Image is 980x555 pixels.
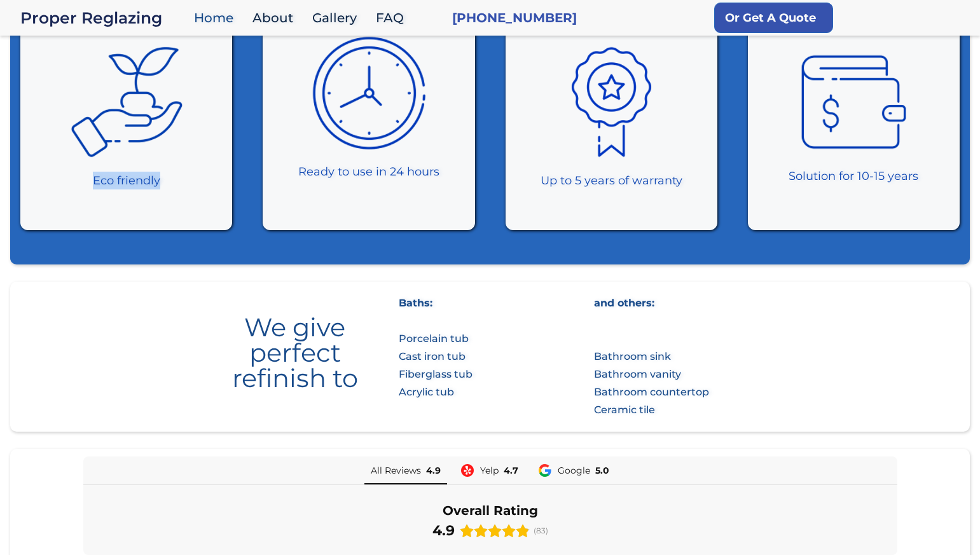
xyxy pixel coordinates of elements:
a: Home [188,4,246,32]
div: 4.7 [504,465,518,476]
div: Rating: 4.7 out of 5 [504,465,518,476]
div: Rating: 4.9 out of 5 [426,465,441,476]
div: We give perfect refinish to [204,305,387,391]
div: Solution for 10-15 years [789,167,918,185]
div: Eco friendly [93,172,160,189]
div: Overall Rating [443,500,538,521]
div: Proper Reglazing [20,9,188,27]
a: Gallery [306,4,369,32]
a: home [20,9,188,27]
strong: Baths: [399,297,432,309]
div: Rating: 5.0 out of 5 [595,465,609,476]
span: Google [558,466,590,475]
div: Porcelain tub Cast iron tub Fiberglass tub Acrylic tub [399,294,473,401]
a: Or Get A Quote [714,3,833,33]
div: Ready to use in 24 hours ‍ [298,163,439,198]
strong: and others:‍ [594,297,654,309]
div: Rating: 4.9 out of 5 [432,522,530,540]
a: FAQ [369,4,417,32]
div: 4.9 [426,465,441,476]
span: (83) [534,526,548,535]
a: [PHONE_NUMBER] [452,9,577,27]
div: 5.0 [595,465,609,476]
span: Yelp [480,466,499,475]
strong: ‍ Bathroom sink Bathroom vanity Bathroom countertop Ceramic tile [594,350,709,416]
div: 4.9 [432,522,455,540]
a: About [246,4,306,32]
span: All Reviews [371,466,421,475]
div: Up to 5 years of warranty [541,172,682,189]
